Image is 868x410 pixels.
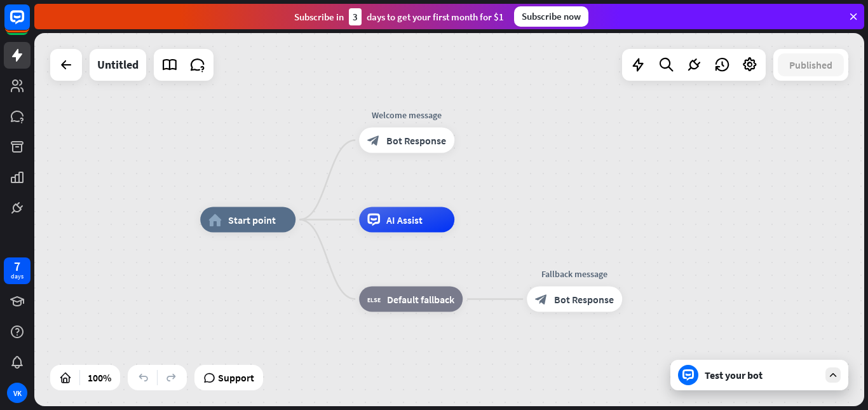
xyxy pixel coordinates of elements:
[228,214,276,226] span: Start point
[367,134,380,147] i: block_bot_response
[386,134,446,147] span: Bot Response
[514,6,588,27] div: Subscribe now
[554,293,614,306] span: Bot Response
[517,268,632,280] div: Fallback message
[14,261,20,272] div: 7
[386,214,423,226] span: AI Assist
[387,293,454,306] span: Default fallback
[4,257,31,284] a: 7 days
[778,53,844,76] button: Published
[208,214,222,226] i: home_2
[11,272,24,281] div: days
[97,49,139,81] div: Untitled
[218,367,254,388] span: Support
[349,109,464,121] div: Welcome message
[705,369,819,381] div: Test your bot
[7,383,27,403] div: VK
[10,5,48,43] button: Open LiveChat chat widget
[367,293,381,306] i: block_fallback
[84,367,115,388] div: 100%
[535,293,548,306] i: block_bot_response
[349,8,362,25] div: 3
[294,8,504,25] div: Subscribe in days to get your first month for $1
